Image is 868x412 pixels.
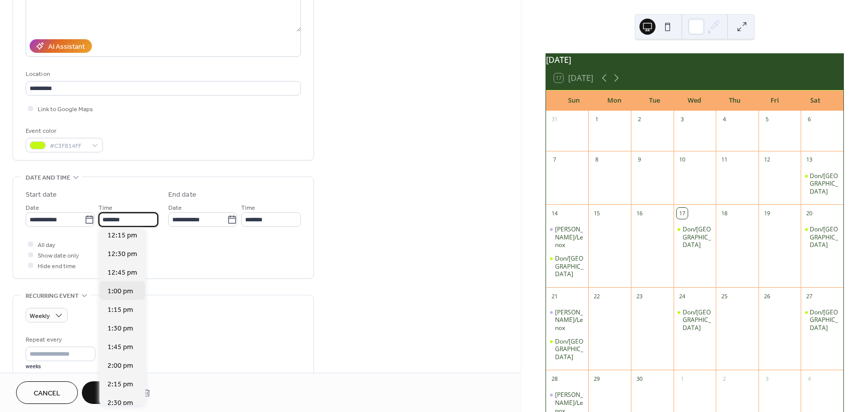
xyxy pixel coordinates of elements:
[50,141,87,151] span: #C3F814FF
[677,114,688,125] div: 3
[549,114,560,125] div: 31
[107,323,133,334] span: 1:30 pm
[801,172,843,196] div: Don/Cheshire
[719,208,730,219] div: 18
[591,291,602,302] div: 22
[677,208,688,219] div: 17
[594,91,634,111] div: Mon
[26,173,70,183] span: Date and time
[546,308,589,332] div: Barbara B/Lenox
[554,91,594,111] div: Sun
[107,305,133,315] span: 1:15 pm
[634,291,645,302] div: 23
[546,54,843,66] div: [DATE]
[762,291,773,302] div: 26
[555,338,585,361] div: Don/[GEOGRAPHIC_DATA]
[107,286,133,297] span: 1:00 pm
[719,373,730,384] div: 2
[674,225,716,249] div: Don/Cheshire
[30,39,92,53] button: AI Assistant
[715,91,755,111] div: Thu
[107,230,137,241] span: 12:15 pm
[675,91,715,111] div: Wed
[719,114,730,125] div: 4
[168,190,196,200] div: End date
[762,154,773,166] div: 12
[634,208,645,219] div: 16
[719,154,730,166] div: 11
[674,308,716,332] div: Don/Cheshire
[683,308,712,332] div: Don/[GEOGRAPHIC_DATA]
[82,381,134,404] button: Save
[26,363,95,370] div: weeks
[549,373,560,384] div: 28
[26,69,299,79] div: Location
[549,154,560,166] div: 7
[38,251,79,261] span: Show date only
[591,208,602,219] div: 15
[546,225,589,249] div: Barbara B/Lenox
[26,190,57,200] div: Start date
[48,42,85,52] div: AI Assistant
[755,91,795,111] div: Fri
[810,225,839,249] div: Don/[GEOGRAPHIC_DATA]
[168,203,182,213] span: Date
[38,240,55,251] span: All day
[26,335,93,345] div: Repeat every
[683,225,712,249] div: Don/[GEOGRAPHIC_DATA]
[549,208,560,219] div: 14
[804,373,815,384] div: 4
[107,398,133,408] span: 2:30 pm
[804,208,815,219] div: 20
[555,308,585,332] div: [PERSON_NAME]/Lenox
[634,91,675,111] div: Tue
[555,225,585,249] div: [PERSON_NAME]/Lenox
[634,373,645,384] div: 30
[107,342,133,353] span: 1:45 pm
[107,249,137,260] span: 12:30 pm
[107,361,133,371] span: 2:00 pm
[591,373,602,384] div: 29
[30,310,50,322] span: Weekly
[810,308,839,332] div: Don/[GEOGRAPHIC_DATA]
[719,291,730,302] div: 25
[26,291,79,301] span: Recurring event
[34,388,60,399] span: Cancel
[804,154,815,166] div: 13
[762,208,773,219] div: 19
[549,291,560,302] div: 21
[634,154,645,166] div: 9
[107,379,133,390] span: 2:15 pm
[677,373,688,384] div: 1
[107,268,137,278] span: 12:45 pm
[38,104,93,115] span: Link to Google Maps
[804,291,815,302] div: 27
[795,91,835,111] div: Sat
[26,126,101,136] div: Event color
[16,381,78,404] button: Cancel
[762,373,773,384] div: 3
[804,114,815,125] div: 6
[762,114,773,125] div: 5
[591,114,602,125] div: 1
[677,154,688,166] div: 10
[810,172,839,196] div: Don/[GEOGRAPHIC_DATA]
[98,203,113,213] span: Time
[546,338,589,361] div: Don/Cheshire
[555,255,585,278] div: Don/[GEOGRAPHIC_DATA]
[38,261,76,272] span: Hide end time
[241,203,255,213] span: Time
[677,291,688,302] div: 24
[801,308,843,332] div: Don/Cheshire
[801,225,843,249] div: Don/Cheshire
[546,255,589,278] div: Don/Cheshire
[591,154,602,166] div: 8
[634,114,645,125] div: 2
[26,203,39,213] span: Date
